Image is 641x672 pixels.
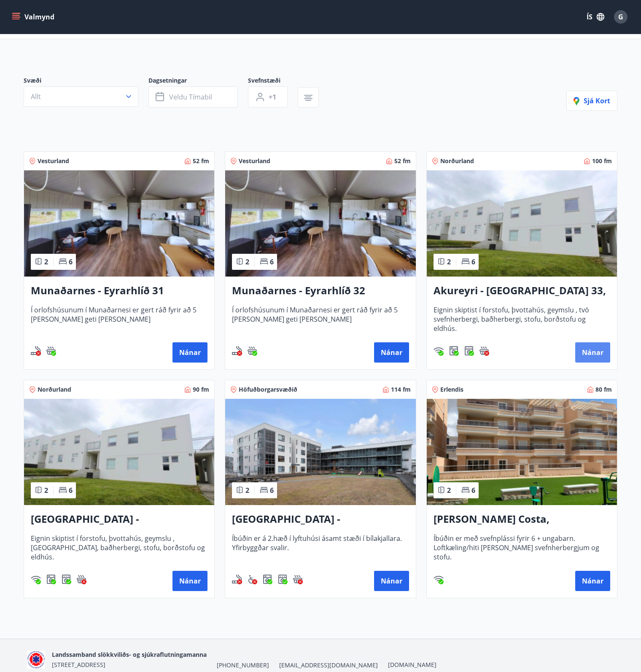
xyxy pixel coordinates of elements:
[611,7,631,27] button: G
[293,574,303,584] img: h89QDIuHlAdpqTriuIvuEWkTH976fOgBEOOeu1mi.svg
[31,574,41,584] img: HJRyFFsYp6qjeUYhR4dAD8CaCEsnIFYZ05miwXoh.svg
[440,157,474,165] span: Norðurland
[618,12,623,22] span: G
[232,574,242,584] div: Reykingar / Vape
[293,574,303,584] div: Heitur pottur
[24,86,138,107] button: Allt
[61,574,71,584] div: Þurrkari
[61,574,71,584] img: hddCLTAnxqFUMr1fxmbGG8zWilo2syolR0f9UjPn.svg
[31,283,207,298] h3: Munaðarnes - Eyrarhlíð 31
[270,257,274,266] span: 6
[148,86,238,108] button: Veldu tímabil
[46,574,56,584] img: Dl16BY4EX9PAW649lg1C3oBuIaAsR6QVDQBO2cTm.svg
[427,399,617,505] img: Paella dish
[172,571,207,591] button: Nánar
[44,486,48,495] span: 2
[232,346,242,356] div: Reykingar / Vape
[248,76,298,86] span: Svefnstæði
[269,92,276,102] span: +1
[440,385,463,394] span: Erlendis
[31,346,41,356] img: QNIUl6Cv9L9rHgMXwuzGLuiJOj7RKqxk9mBFPqjq.svg
[394,157,411,165] span: 52 fm
[31,92,41,101] span: Allt
[69,257,73,266] span: 6
[24,76,148,86] span: Svæði
[434,574,444,584] div: Þráðlaust net
[24,170,214,277] img: Paella dish
[169,92,212,102] span: Veldu tímabil
[471,486,475,495] span: 6
[434,305,610,333] span: Eignin skiptist í forstofu, þvottahús, geymslu , tvö svefnherbergi, baðherbergi, stofu, borðstofu...
[225,399,415,505] img: Paella dish
[172,342,207,363] button: Nánar
[46,346,56,356] div: Heitur pottur
[479,346,489,356] div: Heitur pottur
[575,571,610,591] button: Nánar
[31,574,41,584] div: Þráðlaust net
[38,157,69,165] span: Vesturland
[374,571,409,591] button: Nánar
[388,661,436,669] a: [DOMAIN_NAME]
[277,574,288,584] img: hddCLTAnxqFUMr1fxmbGG8zWilo2syolR0f9UjPn.svg
[262,574,272,584] div: Þvottavél
[245,486,249,495] span: 2
[434,346,444,356] img: HJRyFFsYp6qjeUYhR4dAD8CaCEsnIFYZ05miwXoh.svg
[31,305,207,333] span: Í orlofshúsunum í Munaðarnesi er gert ráð fyrir að 5 [PERSON_NAME] geti [PERSON_NAME]
[232,305,409,333] span: Í orlofshúsunum í Munaðarnesi er gert ráð fyrir að 5 [PERSON_NAME] geti [PERSON_NAME]
[217,661,269,669] span: [PHONE_NUMBER]
[574,96,610,105] span: Sjá kort
[575,342,610,363] button: Nánar
[479,346,489,356] img: h89QDIuHlAdpqTriuIvuEWkTH976fOgBEOOeu1mi.svg
[69,486,73,495] span: 6
[44,257,48,266] span: 2
[10,9,58,24] button: menu
[248,86,288,108] button: +1
[279,661,378,669] span: [EMAIL_ADDRESS][DOMAIN_NAME]
[247,346,257,356] div: Heitur pottur
[245,257,249,266] span: 2
[464,346,474,356] img: hddCLTAnxqFUMr1fxmbGG8zWilo2syolR0f9UjPn.svg
[270,486,274,495] span: 6
[447,486,451,495] span: 2
[434,574,444,584] img: HJRyFFsYp6qjeUYhR4dAD8CaCEsnIFYZ05miwXoh.svg
[434,534,610,562] span: Íbúðin er með svefnplássi fyrir 6 + ungabarn. Loftkæling/hiti [PERSON_NAME] svefnherbergjum og st...
[76,574,86,584] div: Heitur pottur
[193,385,209,394] span: 90 fm
[27,650,45,669] img: 5co5o51sp293wvT0tSE6jRQ7d6JbxoluH3ek357x.png
[449,346,459,356] img: Dl16BY4EX9PAW649lg1C3oBuIaAsR6QVDQBO2cTm.svg
[232,512,409,527] h3: [GEOGRAPHIC_DATA] - Grandavegur 42F, íbúð 205
[225,170,415,277] img: Paella dish
[46,574,56,584] div: Þvottavél
[374,342,409,363] button: Nánar
[31,346,41,356] div: Reykingar / Vape
[447,257,451,266] span: 2
[52,650,207,659] span: Landssamband slökkviliðs- og sjúkraflutningamanna
[464,346,474,356] div: Þurrkari
[38,385,71,394] span: Norðurland
[24,399,214,505] img: Paella dish
[232,574,242,584] img: QNIUl6Cv9L9rHgMXwuzGLuiJOj7RKqxk9mBFPqjq.svg
[471,257,475,266] span: 6
[427,170,617,277] img: Paella dish
[277,574,288,584] div: Þurrkari
[592,157,612,165] span: 100 fm
[76,574,86,584] img: h89QDIuHlAdpqTriuIvuEWkTH976fOgBEOOeu1mi.svg
[582,9,609,24] button: ÍS
[239,385,297,394] span: Höfuðborgarsvæðið
[31,534,207,562] span: Eignin skiptist í forstofu, þvottahús, geymslu , [GEOGRAPHIC_DATA], baðherbergi, stofu, borðstofu...
[148,76,248,86] span: Dagsetningar
[391,385,411,394] span: 114 fm
[434,283,610,298] h3: Akureyri - [GEOGRAPHIC_DATA] 33, [PERSON_NAME]
[262,574,272,584] img: Dl16BY4EX9PAW649lg1C3oBuIaAsR6QVDQBO2cTm.svg
[232,346,242,356] img: QNIUl6Cv9L9rHgMXwuzGLuiJOj7RKqxk9mBFPqjq.svg
[239,157,270,165] span: Vesturland
[566,91,617,111] button: Sjá kort
[31,512,207,527] h3: [GEOGRAPHIC_DATA] - [GEOGRAPHIC_DATA] 33, NEÐRI HÆÐ
[46,346,56,356] img: h89QDIuHlAdpqTriuIvuEWkTH976fOgBEOOeu1mi.svg
[449,346,459,356] div: Þvottavél
[52,661,105,669] span: [STREET_ADDRESS]
[595,385,612,394] span: 80 fm
[247,574,257,584] img: 8IYIKVZQyRlUC6HQIIUSdjpPGRncJsz2RzLgWvp4.svg
[247,346,257,356] img: h89QDIuHlAdpqTriuIvuEWkTH976fOgBEOOeu1mi.svg
[434,512,610,527] h3: [PERSON_NAME] Costa, [GEOGRAPHIC_DATA]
